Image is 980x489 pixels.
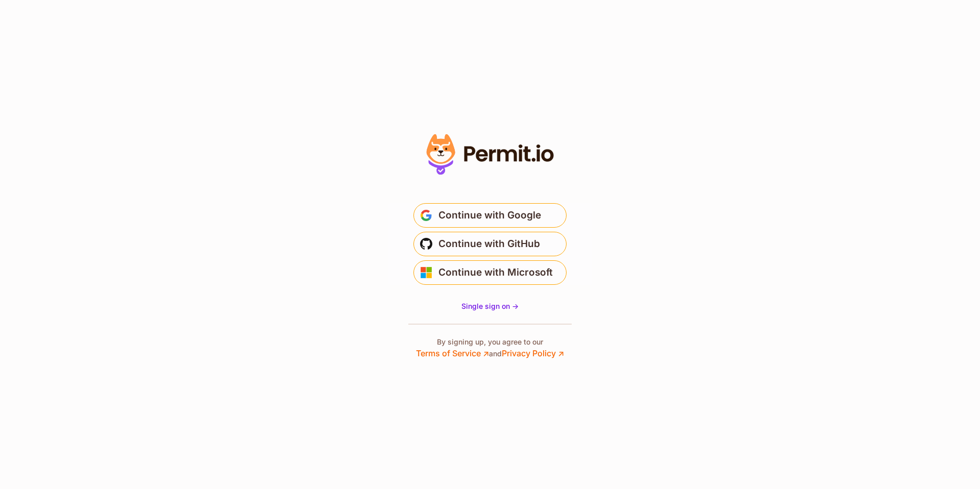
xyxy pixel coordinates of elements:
a: Privacy Policy ↗ [502,348,564,358]
span: Continue with Microsoft [438,264,553,281]
button: Continue with GitHub [413,232,567,256]
span: Continue with Google [438,207,541,224]
button: Continue with Microsoft [413,260,567,285]
button: Continue with Google [413,203,567,228]
span: Continue with GitHub [438,236,540,252]
span: Single sign on -> [461,302,519,310]
p: By signing up, you agree to our and [416,337,564,359]
a: Terms of Service ↗ [416,348,489,358]
a: Single sign on -> [461,301,519,311]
